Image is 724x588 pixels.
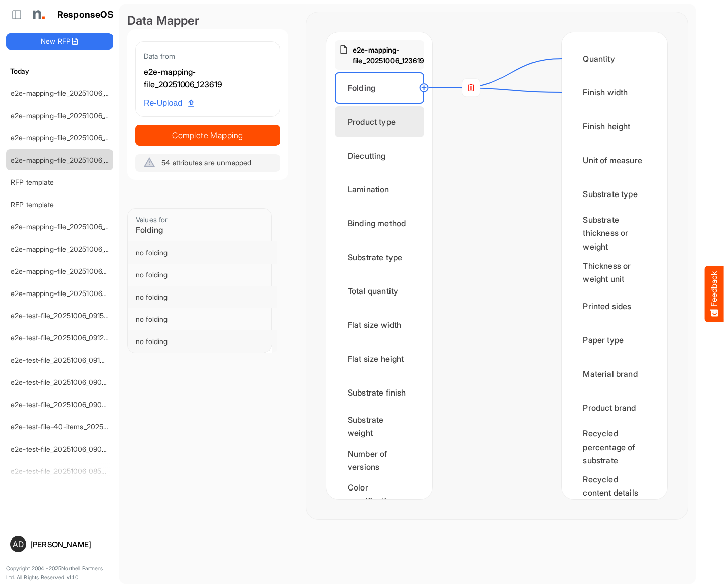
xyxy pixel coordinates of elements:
div: no folding [136,336,269,347]
div: no folding [136,292,269,302]
div: Product type [335,106,424,137]
a: RFP template [11,178,54,186]
div: Substrate thickness or weight [570,212,659,254]
div: Total quantity [335,275,424,307]
img: Northell [28,5,48,25]
div: Data Mapper [127,12,288,29]
div: Recycled content details [570,470,659,502]
a: e2e-test-file-40-items_20251006_090335 [11,422,147,431]
div: no folding [136,314,269,324]
a: e2e-mapping-file_20251006_145931 [11,89,126,97]
span: Values for [136,215,168,224]
span: 54 attributes are unmapped [161,158,251,167]
div: Substrate weight [335,411,424,442]
div: Substrate type [335,241,424,273]
button: Complete Mapping [135,125,280,146]
div: Printed sides [570,290,659,322]
div: Finish width [570,77,659,108]
div: Flat size height [335,343,424,374]
div: Unit of measure [570,144,659,176]
div: Flat size width [335,309,424,340]
div: Product brand [570,392,659,423]
div: Quantity [570,43,659,74]
div: Folding [335,72,424,104]
a: e2e-test-file_20251006_090819 [11,378,113,386]
button: New RFP [6,33,113,50]
div: Color specification [335,478,424,510]
div: Substrate finish [335,377,424,408]
p: Copyright 2004 - 2025 Northell Partners Ltd. All Rights Reserved. v 1.1.0 [6,564,113,582]
div: Binding method [335,208,424,239]
a: e2e-mapping-file_20251006_141450 [11,133,127,142]
h1: ResponseOS [57,10,114,20]
div: Substrate type [570,178,659,210]
div: [PERSON_NAME] [30,541,109,548]
span: Re-Upload [144,96,194,110]
a: e2e-mapping-file_20251006_120332 [11,222,128,231]
div: Material brand [570,358,659,389]
div: Diecutting [335,140,424,171]
div: e2e-mapping-file_20251006_123619 [144,66,271,91]
a: e2e-test-file_20251006_090127 [11,445,113,453]
a: e2e-mapping-file_20251006_141532 [11,111,126,120]
a: Re-Upload [140,93,198,113]
span: Folding [136,225,163,235]
a: e2e-test-file_20251006_091555 [11,311,113,320]
div: Lamination [335,174,424,205]
div: Thickness or weight unit [570,257,659,288]
div: Paper type [570,324,659,356]
a: e2e-mapping-file_20251006_093732 [11,267,129,275]
div: Finish height [570,111,659,142]
a: e2e-mapping-file_20251006_091805 [11,289,129,298]
a: RFP template [11,200,54,209]
p: e2e-mapping-file_20251006_123619 [353,44,425,66]
button: Feedback [705,266,724,322]
div: Data from [144,50,271,62]
div: Number of versions [335,445,424,476]
a: e2e-test-file_20251006_090611 [11,400,112,409]
div: no folding [136,270,269,280]
a: e2e-test-file_20251006_091240 [11,333,114,342]
div: no folding [136,248,269,258]
a: e2e-test-file_20251006_091029 [11,356,113,364]
h6: Today [6,66,113,77]
div: Recycled percentage of substrate [570,426,659,468]
a: e2e-mapping-file_20251006_120004 [11,244,129,253]
span: AD [13,540,24,548]
a: e2e-mapping-file_20251006_123619 [11,156,126,164]
span: Complete Mapping [136,128,280,142]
